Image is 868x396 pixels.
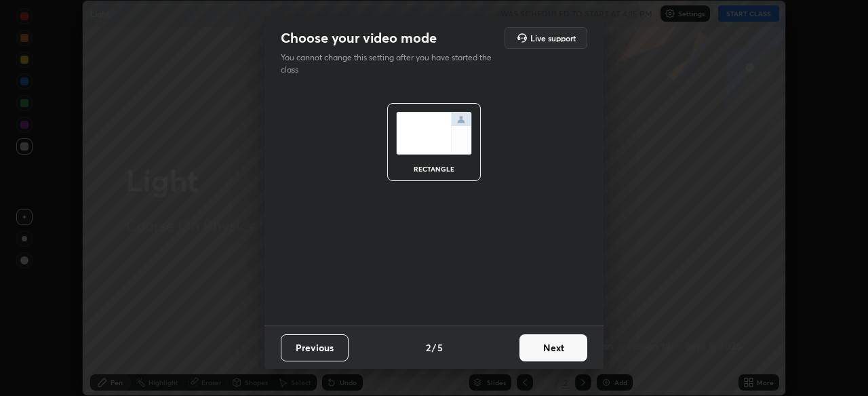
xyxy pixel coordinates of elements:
[396,112,472,155] img: normalScreenIcon.ae25ed63.svg
[426,340,431,355] h4: 2
[281,52,500,76] p: You cannot change this setting after you have started the class
[530,34,576,42] h5: Live support
[281,334,349,361] button: Previous
[437,340,443,355] h4: 5
[519,334,587,361] button: Next
[432,340,436,355] h4: /
[407,165,461,172] div: rectangle
[281,29,437,47] h2: Choose your video mode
